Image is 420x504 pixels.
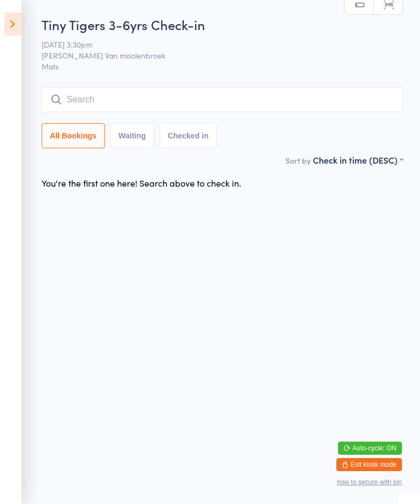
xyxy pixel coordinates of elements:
[42,15,403,33] h2: Tiny Tigers 3-6yrs Check-in
[313,154,403,166] div: Check in time (DESC)
[336,458,402,471] button: Exit kiosk mode
[42,61,403,72] span: Mats
[42,39,386,50] span: [DATE] 3:30pm
[160,123,217,148] button: Checked in
[337,478,402,486] button: how to secure with pin
[42,123,105,148] button: All Bookings
[285,155,311,166] label: Sort by
[42,50,386,61] span: [PERSON_NAME] Van moolenbroek
[110,123,154,148] button: Waiting
[42,177,241,189] div: You're the first one here! Search above to check in.
[338,442,402,455] button: Auto-cycle: ON
[42,87,403,112] input: Search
